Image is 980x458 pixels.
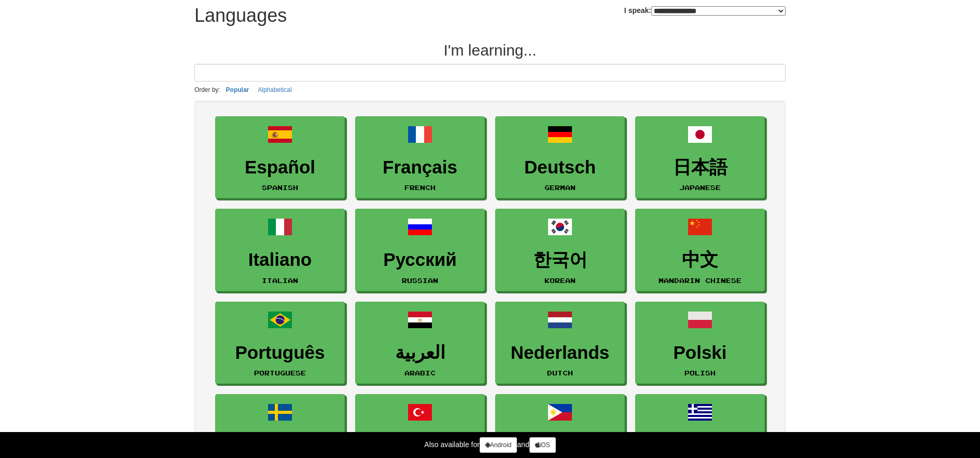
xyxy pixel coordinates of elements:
[635,302,765,384] a: PolskiPolish
[355,116,485,199] a: FrançaisFrench
[361,343,479,363] h3: العربية
[547,369,573,376] small: Dutch
[501,157,619,178] h3: Deutsch
[684,369,716,376] small: Polish
[480,437,517,453] a: Android
[221,157,339,178] h3: Español
[624,5,786,16] label: I speak:
[679,184,721,191] small: Japanese
[221,343,339,363] h3: Português
[221,250,339,270] h3: Italiano
[402,277,438,284] small: Russian
[635,116,765,199] a: 日本語Japanese
[544,277,576,284] small: Korean
[501,250,619,270] h3: 한국어
[262,277,298,284] small: Italian
[215,209,345,291] a: ItalianoItalian
[361,250,479,270] h3: Русский
[641,157,759,178] h3: 日本語
[215,116,345,199] a: EspañolSpanish
[501,343,619,363] h3: Nederlands
[194,86,220,93] small: Order by:
[495,116,625,199] a: DeutschGerman
[255,84,295,96] button: Alphabetical
[254,369,306,376] small: Portuguese
[495,209,625,291] a: 한국어Korean
[529,437,556,453] a: iOS
[404,369,436,376] small: Arabic
[641,250,759,270] h3: 中文
[544,184,576,191] small: German
[262,184,298,191] small: Spanish
[635,209,765,291] a: 中文Mandarin Chinese
[361,157,479,178] h3: Français
[215,302,345,384] a: PortuguêsPortuguese
[404,184,436,191] small: French
[641,343,759,363] h3: Polski
[194,42,786,59] h2: I'm learning...
[194,5,287,26] h1: Languages
[355,302,485,384] a: العربيةArabic
[495,302,625,384] a: NederlandsDutch
[659,277,741,284] small: Mandarin Chinese
[651,6,786,16] select: I speak:
[355,209,485,291] a: РусскийRussian
[223,84,253,96] button: Popular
